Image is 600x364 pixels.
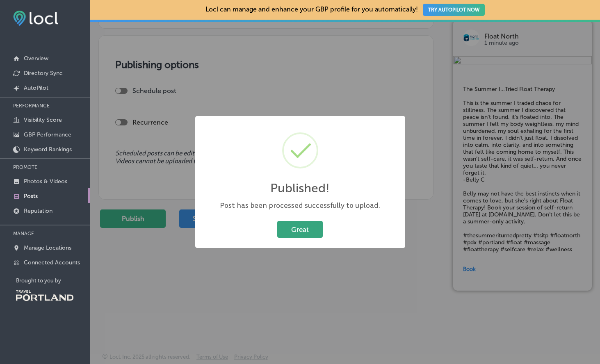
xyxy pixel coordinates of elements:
[13,11,58,26] img: fda3e92497d09a02dc62c9cd864e3231.png
[24,116,62,123] p: Visibility Score
[423,4,485,16] button: TRY AUTOPILOT NOW
[24,84,48,91] p: AutoPilot
[270,181,330,196] h2: Published!
[24,244,71,251] p: Manage Locations
[24,259,80,266] p: Connected Accounts
[203,200,397,211] div: Post has been processed successfully to upload.
[24,178,67,185] p: Photos & Videos
[16,290,73,301] img: Travel Portland
[24,70,63,77] p: Directory Sync
[24,131,71,138] p: GBP Performance
[24,55,48,62] p: Overview
[24,146,72,153] p: Keyword Rankings
[16,278,90,284] p: Brought to you by
[277,221,323,238] button: Great
[24,207,52,214] p: Reputation
[24,193,38,200] p: Posts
